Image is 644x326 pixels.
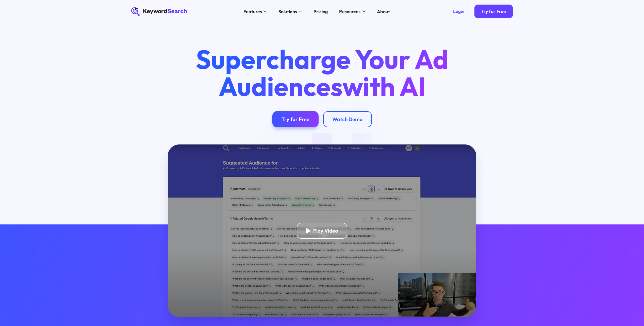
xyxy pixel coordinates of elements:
[339,8,360,15] div: Resources
[313,227,338,234] div: Play Video
[168,144,476,317] a: open lightbox
[474,5,513,18] a: Try for Free
[453,9,464,14] div: Login
[185,46,459,100] h1: Supercharge Your Ad Audiences
[313,8,328,15] div: Pricing
[446,5,471,18] a: Login
[282,116,309,122] div: Try for Free
[332,116,363,122] div: Watch Demo
[278,8,297,15] div: Solutions
[243,8,262,15] div: Features
[272,111,319,127] a: Try for Free
[342,70,426,103] span: with AI
[310,7,331,16] a: Pricing
[481,9,506,14] div: Try for Free
[377,8,390,15] div: About
[374,7,393,16] a: About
